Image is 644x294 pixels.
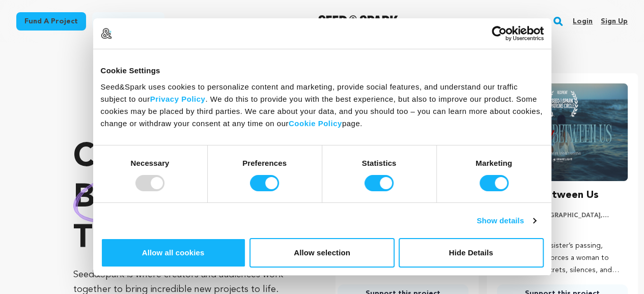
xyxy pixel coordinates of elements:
a: Sign up [601,13,628,30]
a: Login [573,13,593,30]
strong: Marketing [475,158,512,167]
strong: Statistics [362,158,397,167]
div: Seed&Spark uses cookies to personalize content and marketing, provide social features, and unders... [101,80,544,129]
div: Cookie Settings [101,65,544,77]
button: Allow all cookies [101,238,246,268]
a: Seed&Spark Homepage [318,15,398,27]
img: Seed&Spark Logo Dark Mode [318,15,398,27]
a: Privacy Policy [150,94,206,103]
a: Fund a project [16,12,86,31]
p: [US_STATE][GEOGRAPHIC_DATA], [US_STATE] | Film Short [497,212,628,220]
a: Start a project [92,12,164,31]
button: Hide Details [399,238,544,268]
strong: Preferences [242,158,287,167]
a: Show details [477,215,536,227]
a: Usercentrics Cookiebot - opens in a new window [455,26,544,41]
strong: Necessary [131,158,170,167]
p: Crowdfunding that . [73,137,295,259]
a: Cookie Policy [289,119,342,127]
p: A year after her sister’s passing, mounting grief forces a woman to confront the secrets, silence... [497,240,628,276]
img: hand sketched image [73,174,167,223]
p: Drama, Family [497,224,628,232]
img: The Sea Between Us image [497,83,628,181]
button: Allow selection [249,238,395,268]
img: logo [101,28,112,39]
